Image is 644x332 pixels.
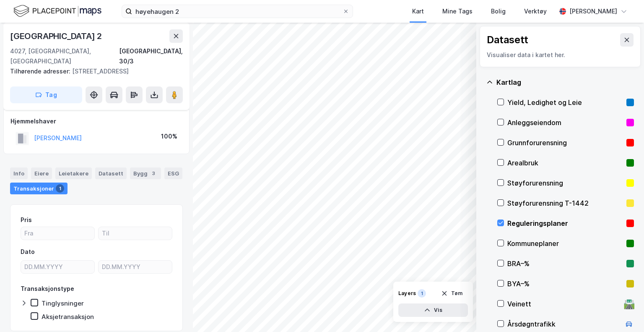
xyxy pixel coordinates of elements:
[13,4,101,18] img: logo.f888ab2527a4732fd821a326f86c7f29.svg
[496,77,634,87] div: Kartlag
[149,169,158,178] div: 3
[507,238,623,248] div: Kommuneplaner
[21,284,74,294] div: Transaksjonstype
[507,218,623,228] div: Reguleringsplaner
[132,5,343,18] input: Søk på adresse, matrikkel, gårdeiere, leietakere eller personer
[398,303,468,317] button: Vis
[507,118,623,128] div: Anleggseiendom
[10,86,82,103] button: Tag
[487,33,528,47] div: Datasett
[10,68,72,75] span: Tilhørende adresser:
[507,97,623,107] div: Yield, Ledighet og Leie
[119,46,183,66] div: [GEOGRAPHIC_DATA], 30/3
[21,215,32,225] div: Pris
[10,116,182,126] div: Hjemmelshaver
[10,29,104,43] div: [GEOGRAPHIC_DATA] 2
[42,313,94,321] div: Aksjetransaksjon
[21,227,94,240] input: Fra
[507,279,623,289] div: BYA–%
[507,158,623,168] div: Arealbruk
[31,167,52,179] div: Eiere
[10,46,119,66] div: 4027, [GEOGRAPHIC_DATA], [GEOGRAPHIC_DATA]
[95,167,127,179] div: Datasett
[507,138,623,148] div: Grunnforurensning
[507,198,623,208] div: Støyforurensning T-1442
[602,292,644,332] iframe: Chat Widget
[418,289,426,298] div: 1
[398,290,416,297] div: Layers
[10,167,28,179] div: Info
[491,6,506,16] div: Bolig
[412,6,424,16] div: Kart
[21,261,94,273] input: DD.MM.YYYY
[507,319,621,329] div: Årsdøgntrafikk
[10,183,68,194] div: Transaksjoner
[569,6,617,16] div: [PERSON_NAME]
[21,247,35,257] div: Dato
[164,167,182,179] div: ESG
[507,259,623,269] div: BRA–%
[436,287,468,300] button: Tøm
[10,66,176,76] div: [STREET_ADDRESS]
[42,299,84,307] div: Tinglysninger
[56,184,64,193] div: 1
[161,131,177,141] div: 100%
[487,50,634,60] div: Visualiser data i kartet her.
[507,299,621,309] div: Veinett
[524,6,547,16] div: Verktøy
[99,261,172,273] input: DD.MM.YYYY
[55,167,92,179] div: Leietakere
[99,227,172,240] input: Til
[507,178,623,188] div: Støyforurensning
[442,6,473,16] div: Mine Tags
[130,167,161,179] div: Bygg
